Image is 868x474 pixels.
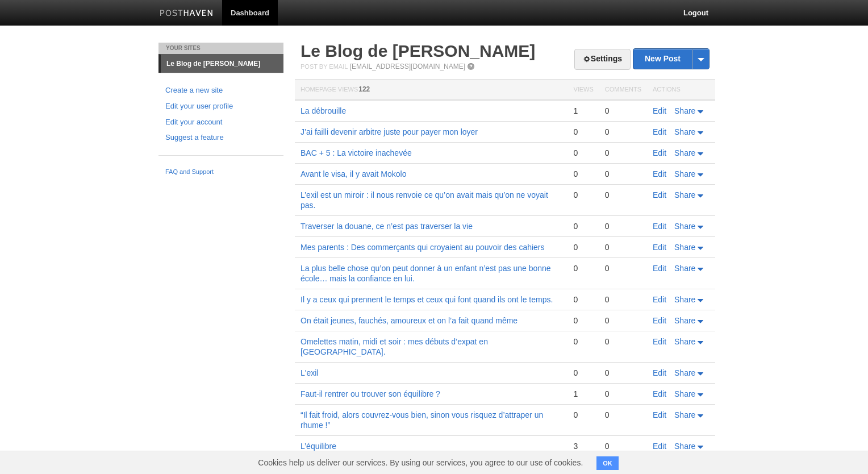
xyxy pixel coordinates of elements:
div: 0 [573,190,593,200]
div: 0 [605,148,641,158]
div: 0 [605,190,641,200]
a: Edit [653,316,666,325]
a: Faut-il rentrer ou trouver son équilibre ? [301,389,440,398]
a: New Post [633,49,709,69]
a: L'exil [301,368,318,377]
a: Edit [653,368,666,377]
div: 0 [573,169,593,179]
span: Share [674,337,695,346]
a: Edit [653,190,666,199]
div: 0 [605,441,641,451]
div: 0 [573,368,593,378]
div: 0 [573,294,593,305]
div: 0 [605,336,641,347]
span: Share [674,127,695,136]
div: 0 [605,127,641,137]
span: Share [674,243,695,252]
a: On était jeunes, fauchés, amoureux et on l’a fait quand même [301,316,518,325]
span: 122 [358,85,370,93]
div: 0 [573,315,593,326]
button: OK [596,456,619,470]
span: Share [674,222,695,231]
a: Omelettes matin, midi et soir : mes débuts d’expat en [GEOGRAPHIC_DATA]. [301,337,488,356]
a: Edit [653,222,666,231]
a: Edit [653,264,666,273]
th: Homepage Views [295,80,567,101]
a: BAC + 5 : La victoire inachevée [301,148,412,157]
div: 3 [573,441,593,451]
span: Share [674,316,695,325]
a: Il y a ceux qui prennent le temps et ceux qui font quand ils ont le temps. [301,295,553,304]
a: Edit [653,148,666,157]
div: 0 [605,263,641,273]
a: Le Blog de [PERSON_NAME] [161,55,283,73]
span: Share [674,442,695,451]
div: 0 [573,263,593,273]
a: Edit [653,243,666,252]
li: Your Sites [158,43,283,54]
a: Suggest a feature [165,132,277,144]
a: Le Blog de [PERSON_NAME] [301,41,535,60]
div: 0 [605,294,641,305]
a: L’équilibre [301,442,336,451]
div: 0 [605,315,641,326]
div: 0 [605,410,641,420]
a: Edit [653,295,666,304]
span: Share [674,410,695,419]
div: 0 [573,410,593,420]
div: 0 [605,368,641,378]
a: Edit [653,410,666,419]
div: 0 [573,242,593,252]
a: Edit [653,106,666,115]
div: 0 [605,106,641,116]
div: 0 [573,127,593,137]
div: 1 [573,106,593,116]
a: Create a new site [165,85,277,97]
th: Comments [599,80,647,101]
a: Edit your account [165,117,277,128]
a: Edit [653,337,666,346]
span: Cookies help us deliver our services. By using our services, you agree to our use of cookies. [247,451,594,474]
span: Share [674,106,695,115]
img: Posthaven-bar [160,10,214,18]
div: 0 [605,169,641,179]
div: 0 [605,389,641,399]
div: 0 [573,148,593,158]
div: 0 [605,221,641,231]
a: [EMAIL_ADDRESS][DOMAIN_NAME] [350,63,465,70]
a: Avant le visa, il y avait Mokolo [301,169,407,178]
a: Edit your user profile [165,101,277,113]
a: Edit [653,442,666,451]
a: Edit [653,169,666,178]
a: La plus belle chose qu’on peut donner à un enfant n’est pas une bonne école… mais la confiance en... [301,264,551,283]
th: Views [567,80,599,101]
a: L’exil est un miroir : il nous renvoie ce qu’on avait mais qu’on ne voyait pas. [301,190,548,210]
a: “Il fait froid, alors couvrez-vous bien, sinon vous risquez d’attraper un rhume !” [301,410,543,430]
a: Mes parents : Des commerçants qui croyaient au pouvoir des cahiers [301,243,545,252]
span: Share [674,368,695,377]
a: La débrouille [301,106,346,115]
span: Share [674,169,695,178]
span: Share [674,264,695,273]
div: 0 [573,221,593,231]
th: Actions [647,80,715,101]
div: 0 [605,242,641,252]
span: Share [674,148,695,157]
a: Settings [574,49,631,70]
span: Post by Email [301,63,348,70]
a: J’ai failli devenir arbitre juste pour payer mon loyer [301,127,478,136]
span: Share [674,190,695,199]
a: Traverser la douane, ce n’est pas traverser la vie [301,222,473,231]
div: 1 [573,389,593,399]
a: FAQ and Support [165,167,277,177]
span: Share [674,389,695,398]
div: 0 [573,336,593,347]
a: Edit [653,389,666,398]
a: Edit [653,127,666,136]
span: Share [674,295,695,304]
